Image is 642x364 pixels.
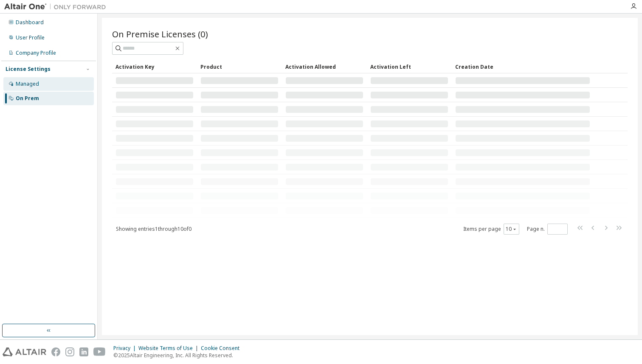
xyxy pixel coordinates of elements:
[79,347,88,356] img: linkedin.svg
[115,60,194,73] div: Activation Key
[116,225,191,232] span: Showing entries 1 through 10 of 0
[285,60,363,73] div: Activation Allowed
[16,50,56,56] div: Company Profile
[506,226,517,232] button: 10
[3,347,46,356] img: altair_logo.svg
[527,224,568,235] span: Page n.
[16,95,39,102] div: On Prem
[113,352,245,359] p: © 2025 Altair Engineering, Inc. All Rights Reserved.
[4,3,110,11] img: Altair One
[16,81,39,87] div: Managed
[51,347,60,356] img: facebook.svg
[370,60,448,73] div: Activation Left
[463,224,519,235] span: Items per page
[113,345,138,352] div: Privacy
[65,347,74,356] img: instagram.svg
[201,345,245,352] div: Cookie Consent
[16,19,44,26] div: Dashboard
[455,60,590,73] div: Creation Date
[200,60,279,73] div: Product
[6,66,51,73] div: License Settings
[138,345,201,352] div: Website Terms of Use
[93,347,106,356] img: youtube.svg
[112,28,208,40] span: On Premise Licenses (0)
[16,34,45,41] div: User Profile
